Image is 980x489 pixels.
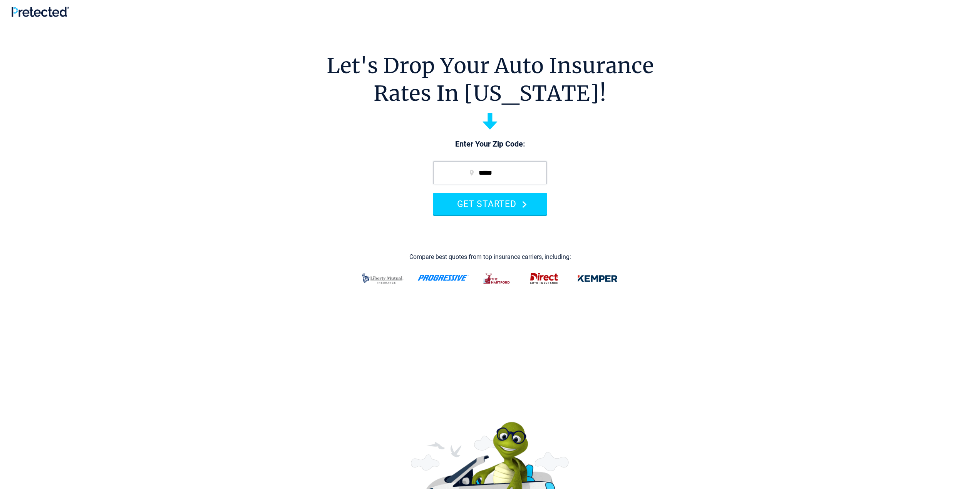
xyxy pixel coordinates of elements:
button: GET STARTED [433,193,547,215]
img: Pretected Logo [12,7,69,17]
div: Compare best quotes from top insurance carriers, including: [409,254,571,260]
img: liberty [357,269,408,289]
img: direct [525,269,563,289]
input: zip code [433,161,547,184]
img: progressive [417,275,469,281]
img: kemper [572,269,623,289]
img: thehartford [478,269,516,289]
p: Enter Your Zip Code: [426,139,554,150]
h1: Let's Drop Your Auto Insurance Rates In [US_STATE]! [327,52,654,107]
